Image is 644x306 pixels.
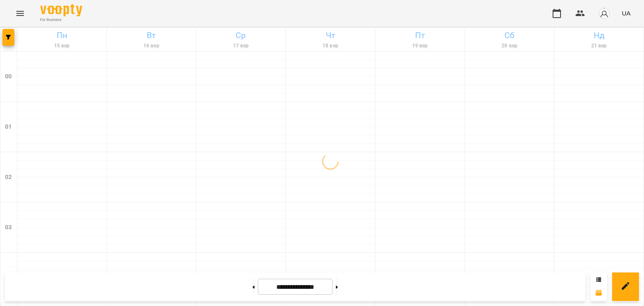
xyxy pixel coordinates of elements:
[556,29,642,42] h6: Нд
[10,3,30,23] button: Menu
[108,42,195,50] h6: 16 вер
[377,42,463,50] h6: 19 вер
[40,17,82,23] span: For Business
[377,29,463,42] h6: Пт
[197,42,284,50] h6: 17 вер
[466,29,553,42] h6: Сб
[197,29,284,42] h6: Ср
[622,9,631,18] span: UA
[5,223,12,232] h6: 03
[466,42,553,50] h6: 20 вер
[598,8,610,19] img: avatar_s.png
[287,29,374,42] h6: Чт
[618,5,634,21] button: UA
[18,42,105,50] h6: 15 вер
[287,42,374,50] h6: 18 вер
[18,29,105,42] h6: Пн
[5,122,12,132] h6: 01
[556,42,642,50] h6: 21 вер
[5,72,12,81] h6: 00
[5,173,12,182] h6: 02
[40,4,82,16] img: Voopty Logo
[108,29,195,42] h6: Вт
